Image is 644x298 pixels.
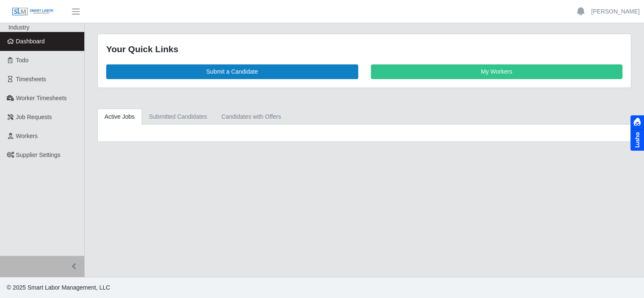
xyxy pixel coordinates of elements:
img: SLM Logo [12,7,54,16]
a: Submit a Candidate [106,64,358,79]
span: Job Requests [16,114,52,120]
a: My Workers [371,64,623,79]
a: [PERSON_NAME] [591,7,640,16]
a: Submitted Candidates [142,109,215,125]
span: Worker Timesheets [16,95,67,101]
span: Timesheets [16,76,46,82]
div: Your Quick Links [106,43,623,56]
span: © 2025 Smart Labor Management, LLC [7,284,110,291]
a: Candidates with Offers [214,109,288,125]
span: Workers [16,133,38,139]
span: Dashboard [16,38,45,45]
span: Industry [8,24,30,31]
span: Todo [16,57,29,64]
span: Supplier Settings [16,152,61,158]
a: Active Jobs [97,109,142,125]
